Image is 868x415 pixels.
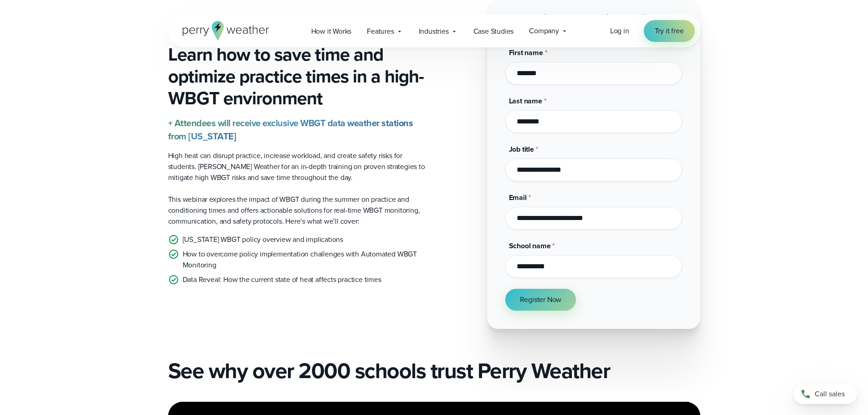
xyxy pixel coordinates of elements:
strong: Register for the Live Webinar [526,10,662,26]
a: Log in [610,26,629,36]
p: High heat can disrupt practice, increase workload, and create safety risks for students. [PERSON_... [168,150,427,183]
p: [US_STATE] WBGT policy overview and implications [183,234,343,245]
span: School name [509,241,551,251]
strong: + Attendees will receive exclusive WBGT data weather stations from [US_STATE] [168,116,413,143]
span: Industries [419,26,449,37]
span: Try it free [655,26,684,36]
a: How it Works [303,22,360,41]
p: This webinar explores the impact of WBGT during the summer on practice and conditioning times and... [168,194,427,227]
button: Register Now [505,289,576,311]
span: Last name [509,96,542,106]
span: Call sales [815,389,845,400]
a: Try it free [644,20,695,42]
h3: Learn how to save time and optimize practice times in a high-WBGT environment [168,44,427,109]
span: Case Studies [473,26,514,37]
span: Email [509,192,527,203]
span: Job title [509,144,534,154]
a: Call sales [793,384,857,404]
span: Log in [610,26,629,36]
span: Register Now [520,294,562,305]
a: Case Studies [466,22,522,41]
p: How to overcome policy implementation challenges with Automated WBGT Monitoring [183,249,427,271]
p: Data Reveal: How the current state of heat affects practice times [183,274,381,285]
span: Features [367,26,394,37]
h2: See why over 2000 schools trust Perry Weather [168,358,700,384]
span: First name [509,47,543,58]
span: Company [529,26,559,36]
span: How it Works [311,26,352,37]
